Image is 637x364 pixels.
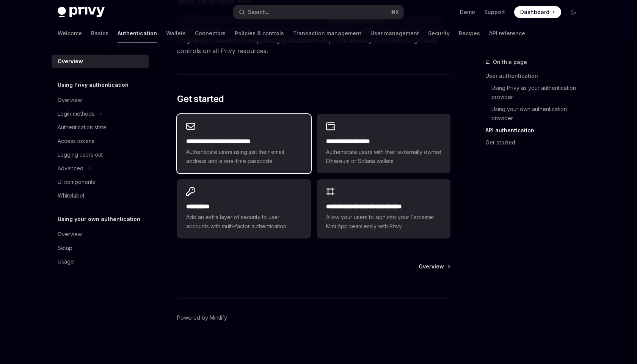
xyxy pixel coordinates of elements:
a: API reference [489,24,525,42]
div: Usage [58,257,74,266]
img: dark logo [58,7,105,17]
div: Advanced [58,164,83,173]
a: API authentication [485,124,585,136]
a: User management [370,24,419,42]
h5: Using your own authentication [58,215,140,224]
a: Setup [52,241,149,255]
a: Logging users out [52,148,149,162]
button: Search...⌘K [234,5,403,19]
span: Add an extra layer of security to user accounts with multi-factor authentication. [186,213,301,231]
span: Dashboard [520,8,549,16]
div: Whitelabel [58,191,84,200]
span: Authenticate users with their externally owned Ethereum or Solana wallets. [326,147,441,166]
a: Powered by Mintlify [177,314,227,322]
a: Overview [52,227,149,241]
a: Overview [419,263,450,270]
a: Usage [52,255,149,268]
a: UI components [52,175,149,189]
h5: Using Privy authentication [58,80,129,89]
a: Authentication state [52,121,149,134]
a: Dashboard [514,6,561,18]
a: Support [484,8,505,16]
div: Authentication state [58,123,107,132]
a: Policies & controls [235,24,284,42]
a: Whitelabel [52,189,149,202]
a: Transaction management [293,24,361,42]
a: Basics [91,24,108,42]
div: Search... [248,8,269,17]
span: Authenticate users using just their email address and a one-time passcode. [186,147,301,166]
span: Overview [419,263,444,270]
a: **** **** **** ****Authenticate users with their externally owned Ethereum or Solana wallets. [317,114,450,173]
a: Get started [485,136,585,149]
a: Access tokens [52,134,149,148]
a: User authentication [485,70,585,82]
span: Get started [177,93,224,105]
div: Setup [58,243,72,253]
a: Overview [52,93,149,107]
button: Toggle dark mode [567,6,579,18]
a: Wallets [166,24,186,42]
a: Using your own authentication provider [491,103,585,124]
a: Using Privy as your authentication provider [491,82,585,103]
div: Logging users out [58,150,103,159]
a: **** *****Add an extra layer of security to user accounts with multi-factor authentication. [177,179,311,238]
span: On this page [493,58,527,67]
div: Login methods [58,109,94,118]
div: Overview [58,57,83,66]
a: Security [428,24,450,42]
a: Welcome [58,24,82,42]
div: Overview [58,230,82,239]
span: ⌘ K [391,9,399,15]
a: Overview [52,55,149,68]
a: Authentication [118,24,157,42]
span: Allow your users to sign into your Farcaster Mini App seamlessly with Privy. [326,213,441,231]
a: Connectors [195,24,226,42]
a: Demo [460,8,475,16]
a: Recipes [459,24,480,42]
div: Access tokens [58,136,94,146]
div: UI components [58,177,95,187]
div: Overview [58,96,82,105]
